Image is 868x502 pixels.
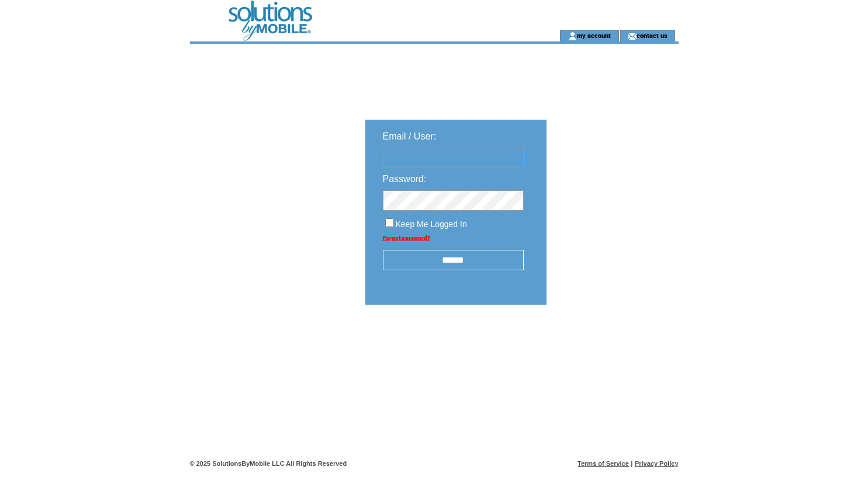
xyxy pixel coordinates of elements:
[190,460,347,467] span: © 2025 SolutionsByMobile LLC All Rights Reserved
[577,32,611,39] a: my account
[635,460,679,467] a: Privacy Policy
[383,174,427,184] span: Password:
[383,235,430,241] a: Forgot password?
[383,131,437,141] span: Email / User:
[580,334,639,348] img: transparent.png
[396,219,467,229] span: Keep Me Logged In
[577,460,629,467] a: Terms of Service
[568,32,577,41] img: account_icon.gif
[631,460,632,467] span: |
[628,32,637,41] img: contact_us_icon.gif
[637,32,668,39] a: contact us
